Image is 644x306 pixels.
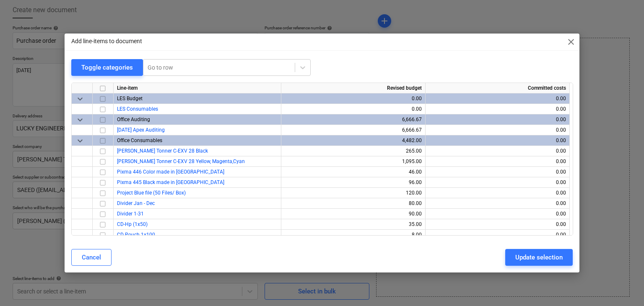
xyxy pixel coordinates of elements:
[285,156,422,167] div: 1,095.00
[429,209,566,219] div: 0.00
[285,125,422,135] div: 6,666.67
[117,117,150,122] span: Office Auditing
[71,249,112,266] button: Cancel
[285,114,422,125] div: 6,666.67
[429,93,566,104] div: 0.00
[429,230,566,240] div: 0.00
[81,62,133,73] div: Toggle categories
[75,94,85,104] span: keyboard_arrow_down
[429,167,566,177] div: 0.00
[117,221,148,227] a: CD-Hp (1x50)
[117,179,224,185] span: Pixma 445 Black made in japan
[117,169,224,175] span: Pixma 446 Color made in Japan
[429,177,566,188] div: 0.00
[602,266,644,306] iframe: Chat Widget
[75,136,85,146] span: keyboard_arrow_down
[426,83,570,93] div: Committed costs
[429,146,566,156] div: 0.00
[285,177,422,188] div: 96.00
[429,156,566,167] div: 0.00
[285,209,422,219] div: 90.00
[429,188,566,198] div: 0.00
[285,188,422,198] div: 120.00
[429,198,566,209] div: 0.00
[117,148,208,154] a: [PERSON_NAME] Tonner C-EXV 28 Black
[285,230,422,240] div: 8.00
[285,146,422,156] div: 265.00
[429,219,566,230] div: 0.00
[117,190,186,196] a: Project Blue file (50 Files/ Box)
[285,93,422,104] div: 0.00
[114,83,281,93] div: Line-item
[117,211,144,217] a: Divider 1-31
[429,125,566,135] div: 0.00
[117,137,162,143] span: Office Consumables
[71,59,143,76] button: Toggle categories
[117,148,208,154] span: Cannon Tonner C-EXV 28 Black
[566,37,576,47] span: close
[71,37,142,46] p: Add line-items to document
[117,96,143,101] span: LES Budget
[117,158,245,164] span: Cannon Tonner C-EXV 28 Yellow, Magenta,Cyan
[285,135,422,146] div: 4,482.00
[285,167,422,177] div: 46.00
[117,127,165,133] a: [DATE] Apex Auditing
[117,200,155,206] a: Divider Jan - Dec
[117,127,165,133] span: July-15, 2024 Apex Auditing
[429,135,566,146] div: 0.00
[285,219,422,230] div: 35.00
[117,158,245,164] a: [PERSON_NAME] Tonner C-EXV 28 Yellow, Magenta,Cyan
[505,249,573,266] button: Update selection
[117,179,224,185] a: Pixma 445 Black made in [GEOGRAPHIC_DATA]
[82,252,101,263] div: Cancel
[285,198,422,209] div: 80.00
[117,106,158,112] a: LES Consumables
[117,232,155,238] a: CD Pouch 1x100
[117,169,224,175] a: Pixma 446 Color made in [GEOGRAPHIC_DATA]
[281,83,426,93] div: Revised budget
[429,114,566,125] div: 0.00
[515,252,563,263] div: Update selection
[285,104,422,114] div: 0.00
[429,104,566,114] div: 0.00
[75,115,85,125] span: keyboard_arrow_down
